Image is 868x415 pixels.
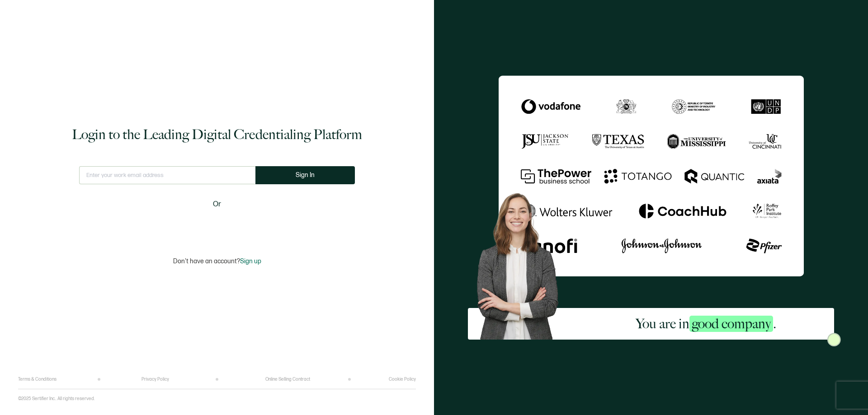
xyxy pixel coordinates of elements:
img: Sertifier Login - You are in <span class="strong-h">good company</span>. Hero [468,186,578,340]
p: ©2025 Sertifier Inc.. All rights reserved. [18,396,95,401]
img: Sertifier Login - You are in <span class="strong-h">good company</span>. [499,75,804,276]
p: Don't have an account? [173,257,261,265]
img: Sertifier Login [827,333,841,346]
a: Terms & Conditions [18,377,57,382]
span: good company [689,316,773,332]
a: Cookie Policy [389,377,416,382]
span: Or [213,199,221,210]
input: Enter your work email address [79,166,255,184]
iframe: Sign in with Google Button [160,216,274,236]
a: Online Selling Contract [265,377,310,382]
button: Sign In [255,166,355,184]
h1: Login to the Leading Digital Credentialing Platform [72,126,362,144]
span: Sign In [296,172,315,178]
a: Privacy Policy [142,377,169,382]
h2: You are in . [636,315,776,333]
span: Sign up [240,257,261,265]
